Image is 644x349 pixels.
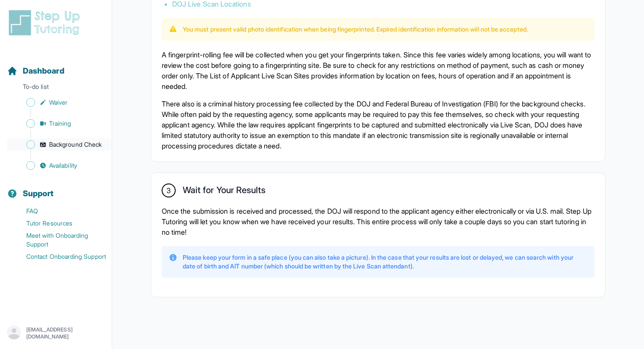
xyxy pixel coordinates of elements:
p: There also is a criminal history processing fee collected by the DOJ and Federal Bureau of Invest... [162,99,594,151]
span: Support [23,187,54,200]
a: Training [7,117,112,130]
a: FAQ [7,205,112,217]
button: Support [4,173,108,203]
button: Dashboard [4,51,108,81]
h2: Wait for Your Results [183,185,265,199]
span: Dashboard [23,65,64,77]
p: [EMAIL_ADDRESS][DOMAIN_NAME] [26,326,105,340]
button: [EMAIL_ADDRESS][DOMAIN_NAME] [7,325,105,341]
p: Please keep your form in a safe place (you can also take a picture). In the case that your result... [183,253,587,271]
a: Tutor Resources [7,217,112,229]
span: 3 [166,185,171,196]
a: Dashboard [7,65,64,77]
a: Waiver [7,96,112,109]
p: A fingerprint-rolling fee will be collected when you get your fingerprints taken. Since this fee ... [162,49,594,92]
a: Availability [7,159,112,172]
span: Waiver [49,98,67,107]
img: logo [7,9,85,37]
span: Training [49,119,71,128]
a: Background Check [7,138,112,151]
p: To-do list [4,82,108,95]
a: Meet with Onboarding Support [7,229,112,250]
span: Background Check [49,140,102,149]
p: Once the submission is received and processed, the DOJ will respond to the applicant agency eithe... [162,206,594,237]
a: Contact Onboarding Support [7,250,112,263]
p: You must present valid photo identification when being fingerprinted. Expired identification info... [183,25,528,34]
span: Availability [49,161,77,170]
